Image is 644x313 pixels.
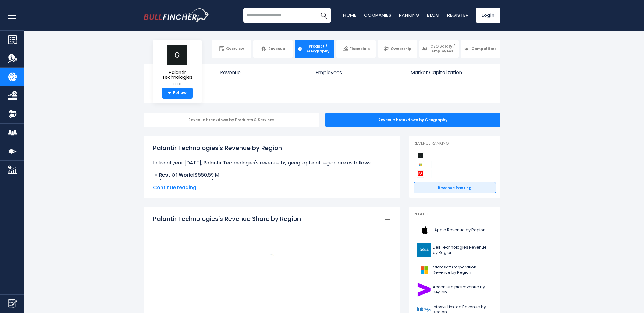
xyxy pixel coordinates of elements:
p: In fiscal year [DATE], Palantir Technologies's revenue by geographical region are as follows: [153,159,391,167]
a: Microsoft Corporation Revenue by Region [414,261,496,278]
span: CEO Salary / Employees [429,44,456,53]
img: MSFT logo [417,263,431,277]
li: $660.69 M [153,171,391,179]
small: PLTR [158,81,197,87]
a: Blog [427,12,440,18]
span: Continue reading... [153,184,391,191]
span: Market Capitalization [411,70,493,75]
span: Microsoft Corporation Revenue by Region [433,265,492,275]
img: ACN logo [417,283,431,297]
a: CEO Salary / Employees [419,40,459,58]
a: Employees [309,64,404,86]
img: Adobe competitors logo [417,170,424,178]
img: bullfincher logo [144,8,209,22]
a: Ranking [399,12,420,18]
a: Revenue [253,40,293,58]
div: Revenue breakdown by Products & Services [144,113,319,127]
a: Product / Geography [295,40,334,58]
span: Dell Technologies Revenue by Region [433,245,492,255]
div: Revenue breakdown by Geography [325,113,500,127]
span: Ownership [391,46,411,51]
span: Competitors [471,46,496,51]
span: Palantir Technologies [158,70,197,80]
b: Rest Of World: [159,171,195,178]
a: Ownership [378,40,417,58]
a: Competitors [461,40,500,58]
h1: Palantir Technologies's Revenue by Region [153,143,391,153]
button: Search [316,8,331,23]
a: +Follow [162,88,193,99]
img: Ownership [8,110,17,119]
a: Palantir Technologies PLTR [158,45,197,88]
a: Companies [364,12,392,18]
span: Revenue [268,46,285,51]
a: Accenture plc Revenue by Region [414,281,496,298]
img: Palantir Technologies competitors logo [417,152,424,159]
b: [GEOGRAPHIC_DATA]: [159,179,215,186]
p: Revenue Ranking [414,141,496,146]
tspan: Palantir Technologies's Revenue Share by Region [153,214,301,223]
span: Employees [315,70,398,75]
img: Microsoft Corporation competitors logo [417,161,424,168]
a: Dell Technologies Revenue by Region [414,242,496,258]
a: Go to homepage [144,8,209,22]
img: DELL logo [417,243,431,257]
strong: + [168,90,171,96]
a: Home [343,12,357,18]
span: Product / Geography [304,44,331,53]
a: Register [447,12,469,18]
a: Apple Revenue by Region [414,222,496,239]
li: $304.58 M [153,179,391,186]
p: Related [414,212,496,217]
span: Financials [350,46,370,51]
a: Revenue Ranking [414,182,496,194]
span: Accenture plc Revenue by Region [433,285,492,295]
span: Apple Revenue by Region [434,228,486,233]
a: Market Capitalization [404,64,500,86]
span: Revenue [220,70,303,75]
a: Revenue [214,64,309,86]
img: AAPL logo [417,223,432,237]
a: Financials [336,40,376,58]
a: Login [476,8,500,23]
a: Overview [212,40,251,58]
span: Overview [226,46,244,51]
